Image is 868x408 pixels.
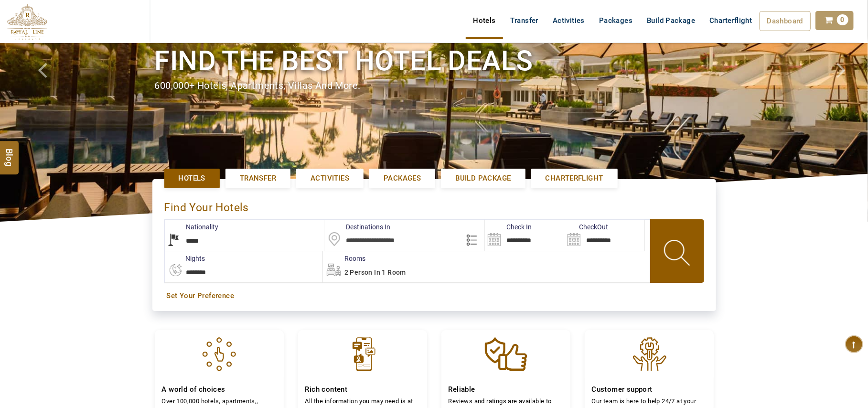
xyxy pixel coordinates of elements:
a: Packages [369,169,435,188]
a: Build Package [441,169,525,188]
label: Nationality [165,222,219,232]
span: 2 Person in 1 Room [344,268,406,276]
div: 600,000+ hotels, apartments, villas and more. [155,79,714,93]
label: CheckOut [565,222,608,232]
a: 0 [815,11,854,30]
span: Transfer [240,173,276,183]
a: Transfer [503,11,546,30]
a: Charterflight [702,11,759,30]
span: Dashboard [767,17,804,25]
h4: A world of choices [162,385,277,394]
span: Charterflight [546,173,603,183]
span: Packages [384,173,421,183]
h4: Rich content [305,385,420,394]
a: Build Package [640,11,702,30]
span: 0 [837,14,848,25]
label: Destinations In [324,222,390,232]
h4: Reliable [449,385,563,394]
span: Charterflight [709,16,752,25]
a: Hotels [164,169,220,188]
span: Hotels [179,173,205,183]
input: Search [565,220,644,251]
input: Search [485,220,565,251]
a: Hotels [466,11,503,30]
label: Rooms [323,254,365,263]
span: Activities [311,173,349,183]
span: Blog [3,149,16,157]
label: Check In [485,222,532,232]
a: Packages [592,11,640,30]
label: nights [164,254,205,263]
a: Set Your Preference [167,291,702,301]
a: Activities [296,169,364,188]
span: Build Package [455,173,511,183]
a: Activities [546,11,592,30]
div: Find Your Hotels [164,191,704,219]
h4: Customer support [592,385,707,394]
a: Charterflight [531,169,618,188]
img: The Royal Line Holidays [7,4,47,40]
a: Transfer [225,169,290,188]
